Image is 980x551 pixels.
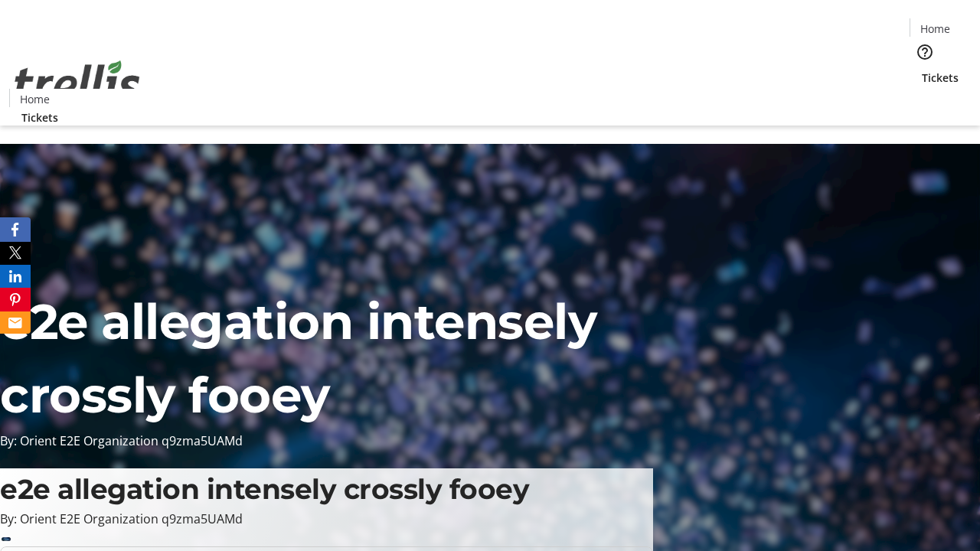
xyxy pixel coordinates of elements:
[9,109,70,126] a: Tickets
[910,37,940,67] button: Help
[910,21,959,37] a: Home
[910,86,940,116] button: Cart
[920,21,950,37] span: Home
[910,70,971,86] a: Tickets
[922,70,959,86] span: Tickets
[21,109,58,126] span: Tickets
[20,91,50,107] span: Home
[10,91,59,107] a: Home
[9,44,145,120] img: Orient E2E Organization q9zma5UAMd's Logo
